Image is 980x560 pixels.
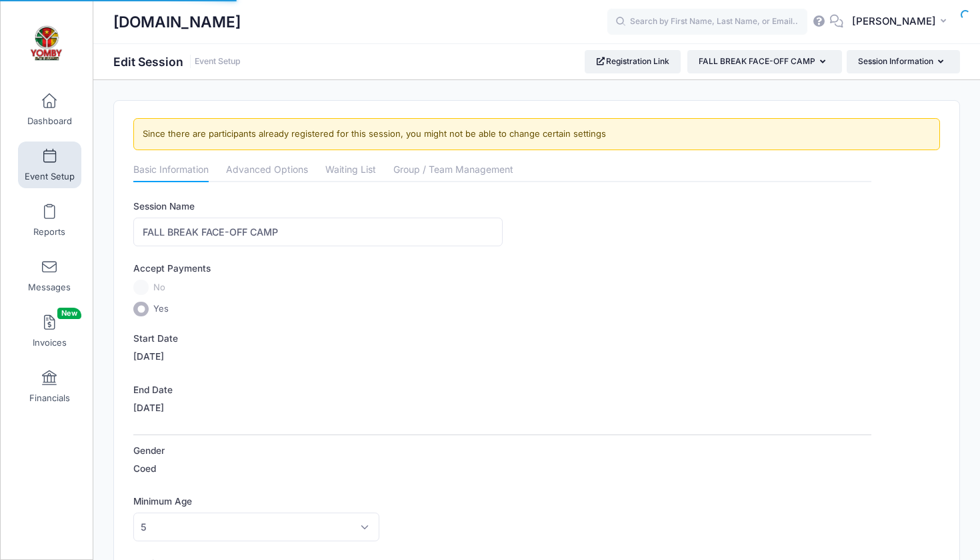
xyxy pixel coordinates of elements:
[29,392,70,404] span: Financials
[18,363,81,410] a: Financials
[133,118,940,150] div: Since there are participants already registered for this session, you might not be able to change...
[133,462,156,475] label: Coed
[195,57,241,67] a: Event Setup
[607,9,807,35] input: Search by First Name, Last Name, or Email...
[133,513,379,541] span: 5
[28,282,71,293] span: Messages
[27,115,72,127] span: Dashboard
[133,495,503,508] label: Minimum Age
[133,200,503,213] label: Session Name
[133,302,149,317] input: Yes
[57,308,81,319] span: New
[18,308,81,354] a: InvoicesNew
[133,262,211,275] label: Accept Payments
[133,383,503,396] label: End Date
[153,281,165,294] span: No
[113,55,241,69] h1: Edit Session
[18,142,81,188] a: Event Setup
[133,350,164,363] label: [DATE]
[133,401,164,414] label: [DATE]
[133,332,503,345] label: Start Date
[33,337,67,348] span: Invoices
[133,444,503,457] label: Gender
[847,50,960,73] button: Session Information
[141,520,147,534] span: 5
[18,86,81,133] a: Dashboard
[852,14,936,29] span: [PERSON_NAME]
[843,7,960,37] button: [PERSON_NAME]
[325,159,376,183] a: Waiting List
[153,302,169,316] span: Yes
[133,218,503,246] input: Session Name
[687,50,842,73] button: FALL BREAK FACE-OFF CAMP
[393,159,513,183] a: Group / Team Management
[33,226,65,238] span: Reports
[585,50,681,73] a: Registration Link
[25,171,75,182] span: Event Setup
[113,7,241,37] h1: [DOMAIN_NAME]
[18,197,81,244] a: Reports
[23,21,73,71] img: progresssoccer.com
[699,56,815,66] span: FALL BREAK FACE-OFF CAMP
[133,159,209,183] a: Basic Information
[226,159,308,183] a: Advanced Options
[1,14,94,77] a: progresssoccer.com
[18,252,81,299] a: Messages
